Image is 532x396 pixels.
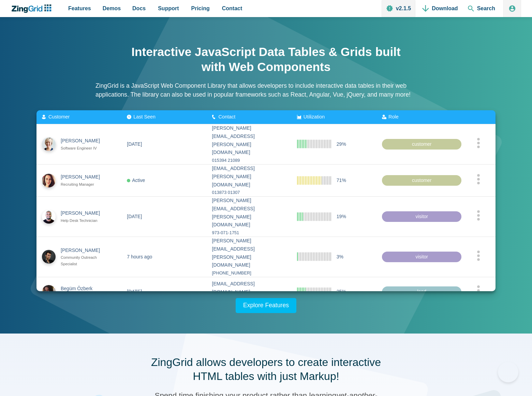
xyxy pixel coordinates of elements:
[337,140,346,148] span: 29%
[236,298,296,313] a: Explore Features
[61,137,106,145] div: [PERSON_NAME]
[212,124,286,157] div: [PERSON_NAME][EMAIL_ADDRESS][PERSON_NAME][DOMAIN_NAME]
[212,229,286,237] div: 973-071-1751
[191,4,210,13] span: Pricing
[61,173,106,181] div: [PERSON_NAME]
[133,114,156,119] span: Last Seen
[212,157,286,164] div: 015394 21089
[304,114,325,119] span: Utilization
[218,114,235,119] span: Contact
[382,286,461,297] div: lead
[337,253,343,261] span: 3%
[48,114,70,119] span: Customer
[158,4,179,13] span: Support
[212,280,286,296] div: [EMAIL_ADDRESS][DOMAIN_NAME]
[61,145,106,152] div: Software Engineer IV
[337,176,346,184] span: 71%
[95,81,437,99] p: ZingGrid is a JavaScript Web Component Library that allows developers to include interactive data...
[382,139,461,150] div: customer
[61,284,106,293] div: Begüm Özberk
[130,44,402,74] h1: Interactive JavaScript Data Tables & Grids built with Web Components
[103,4,121,13] span: Demos
[382,175,461,186] div: customer
[337,212,346,221] span: 19%
[61,209,106,217] div: [PERSON_NAME]
[337,288,346,296] span: 25%
[212,197,286,229] div: [PERSON_NAME][EMAIL_ADDRESS][PERSON_NAME][DOMAIN_NAME]
[388,114,399,119] span: Role
[61,181,106,188] div: Recruiting Manager
[127,212,142,221] div: [DATE]
[127,140,142,148] div: [DATE]
[382,251,461,262] div: visitor
[127,288,142,296] div: [DATE]
[61,217,106,224] div: Help Desk Technician
[222,4,242,13] span: Contact
[212,189,286,196] div: 013873 01307
[132,4,146,13] span: Docs
[498,362,518,382] iframe: Help Scout Beacon - Open
[147,355,385,384] h2: ZingGrid allows developers to create interactive HTML tables with just Markup!
[11,4,55,13] a: ZingChart Logo. Click to return to the homepage
[212,165,286,189] div: [EMAIL_ADDRESS][PERSON_NAME][DOMAIN_NAME]
[61,254,106,267] div: Community Outreach Specialist
[127,176,145,184] div: Active
[382,211,461,222] div: visitor
[61,246,106,254] div: [PERSON_NAME]
[68,4,91,13] span: Features
[212,237,286,269] div: [PERSON_NAME][EMAIL_ADDRESS][PERSON_NAME][DOMAIN_NAME]
[127,253,152,261] div: 7 hours ago
[212,269,286,277] div: [PHONE_NUMBER]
